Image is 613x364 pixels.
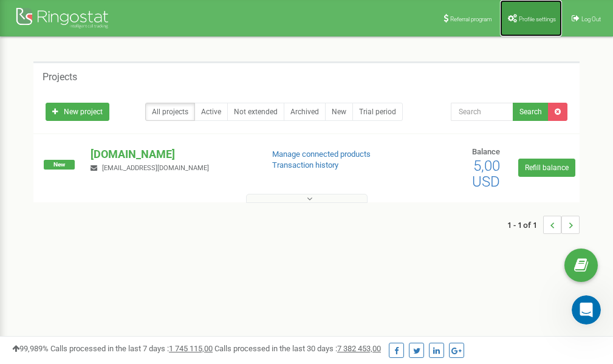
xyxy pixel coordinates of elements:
[44,160,75,170] span: New
[337,344,381,353] u: 7 382 453,00
[194,103,228,121] a: Active
[169,344,213,353] u: 1 745 115,00
[519,16,556,22] span: Profile settings
[450,16,492,22] span: Referral program
[518,159,575,177] a: Refill balance
[284,103,326,121] a: Archived
[272,149,371,159] a: Manage connected products
[472,147,500,156] span: Balance
[272,160,338,170] a: Transaction history
[513,103,549,121] button: Search
[12,344,49,353] span: 99,989%
[325,103,353,121] a: New
[352,103,403,121] a: Trial period
[227,103,284,121] a: Not extended
[581,16,601,22] span: Log Out
[572,295,601,325] iframe: Intercom live chat
[102,164,209,172] span: [EMAIL_ADDRESS][DOMAIN_NAME]
[214,344,381,353] span: Calls processed in the last 30 days :
[451,103,513,121] input: Search
[507,216,543,234] span: 1 - 1 of 1
[50,344,213,353] span: Calls processed in the last 7 days :
[91,146,252,162] p: [DOMAIN_NAME]
[43,72,77,83] h5: Projects
[472,157,500,190] span: 5,00 USD
[145,103,195,121] a: All projects
[46,103,109,121] a: New project
[507,204,580,246] nav: ...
